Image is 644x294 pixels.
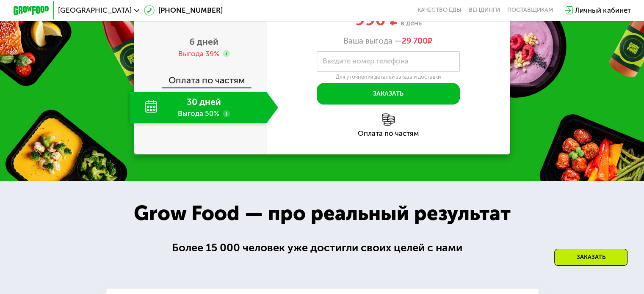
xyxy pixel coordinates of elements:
a: Вендинги [469,7,500,14]
a: [PHONE_NUMBER] [144,5,223,16]
div: Оплата по частям [135,67,267,88]
img: l6xcnZfty9opOoJh.png [382,113,395,126]
span: ₽ [402,36,433,46]
div: Grow Food — про реальный результат [119,198,525,228]
span: в день [401,19,422,27]
span: 6 дней [189,36,218,47]
div: поставщикам [507,7,553,14]
div: Для уточнения деталей заказа и доставки [317,74,460,80]
span: [GEOGRAPHIC_DATA] [58,7,132,14]
button: Заказать [317,83,460,104]
div: Более 15 000 человек уже достигли своих целей с нами [172,239,473,256]
div: Выгода 39% [178,49,219,59]
div: Личный кабинет [575,5,630,16]
div: Ваша выгода — [267,36,510,46]
span: 29 700 [402,36,428,46]
div: Заказать [554,249,627,266]
a: Качество еды [417,7,462,14]
div: Оплата по частям [267,130,510,137]
label: Введите номер телефона [323,59,409,64]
